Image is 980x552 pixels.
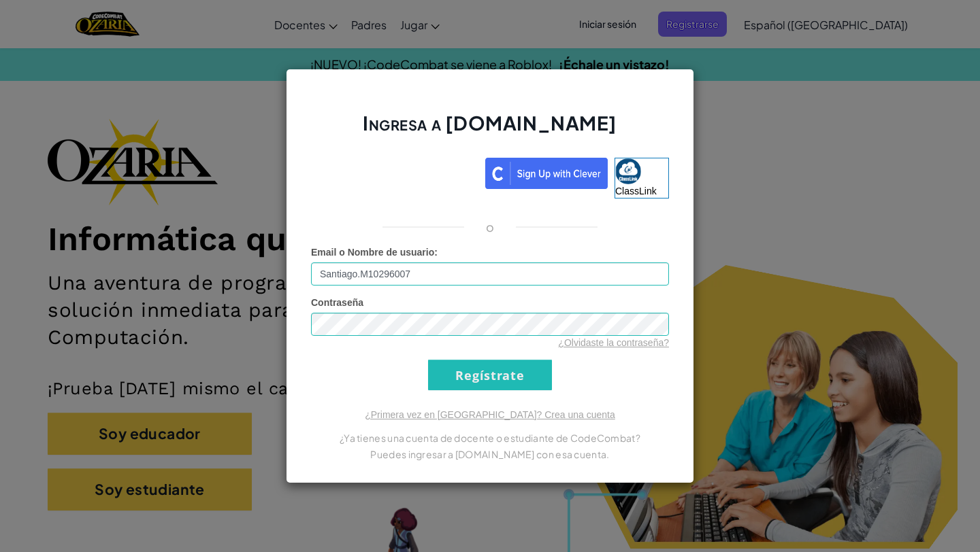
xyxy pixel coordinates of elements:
[311,446,669,462] p: Puedes ingresar a [DOMAIN_NAME] con esa cuenta.
[615,158,641,184] img: classlink-logo-small.png
[311,297,363,308] span: Contraseña
[365,409,615,420] a: ¿Primera vez en [GEOGRAPHIC_DATA]? Crea una cuenta
[311,245,438,259] label: :
[311,430,669,446] p: ¿Ya tienes una cuenta de docente o estudiante de CodeCombat?
[311,247,434,258] span: Email o Nombre de usuario
[311,110,669,150] h2: Ingresa a [DOMAIN_NAME]
[428,360,552,390] input: Regístrate
[304,156,485,186] iframe: Botón de Acceder con Google
[486,219,494,235] p: o
[558,337,669,348] a: ¿Olvidaste la contraseña?
[485,158,608,189] img: clever_sso_button@2x.png
[615,186,657,196] span: ClassLink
